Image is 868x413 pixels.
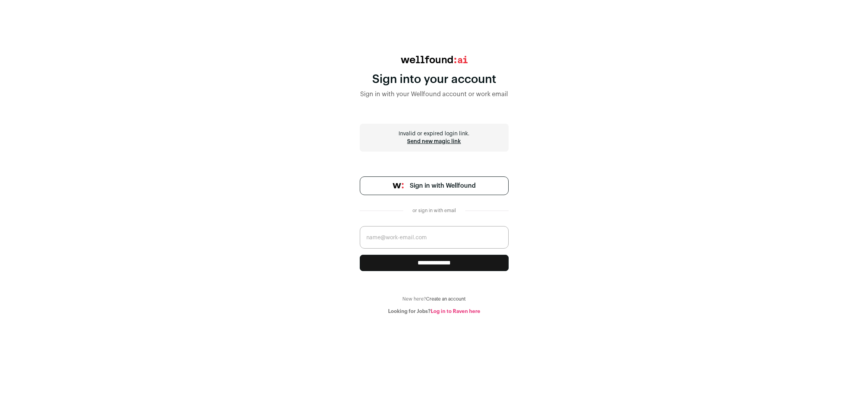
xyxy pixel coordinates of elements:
[410,181,476,190] span: Sign in with Wellfound
[393,183,404,188] img: wellfound-symbol-flush-black-fb3c872781a75f747ccb3a119075da62bfe97bd399995f84a933054e44a575c4.png
[360,176,509,195] a: Sign in with Wellfound
[360,296,509,302] div: New here?
[360,90,509,99] div: Sign in with your Wellfound account or work email
[409,207,459,214] div: or sign in with email
[431,309,480,314] a: Log in to Raven here
[407,138,461,145] button: Send new magic link
[360,73,509,86] div: Sign into your account
[401,56,468,63] img: wellfound:ai
[360,226,509,249] input: name@work-email.com
[360,308,509,315] div: Looking for Jobs?
[360,124,509,152] div: Invalid or expired login link.
[426,297,466,301] a: Create an account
